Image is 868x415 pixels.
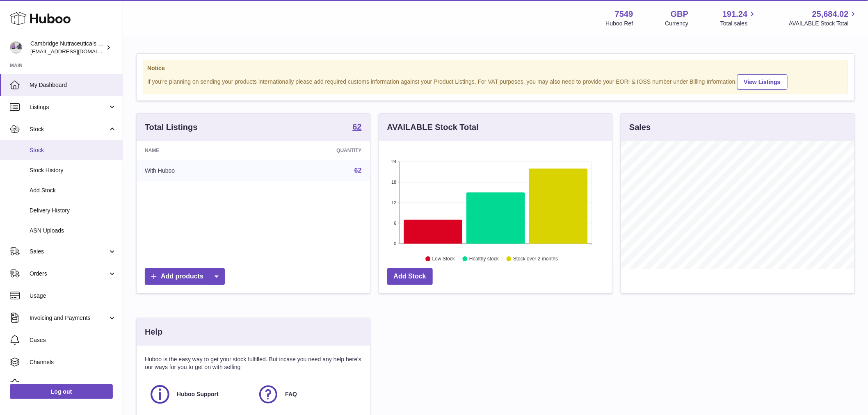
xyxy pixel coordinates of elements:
[615,9,633,20] strong: 7549
[30,187,116,194] span: Add Stock
[30,381,116,388] span: Settings
[145,268,225,285] a: Add products
[671,9,688,20] strong: GBP
[629,122,651,133] h3: Sales
[513,256,558,262] text: Stock over 2 months
[30,336,116,344] span: Cases
[30,358,116,366] span: Channels
[789,20,858,27] span: AVAILABLE Stock Total
[30,40,104,55] div: Cambridge Nutraceuticals Ltd
[387,268,433,285] a: Add Stock
[469,256,499,262] text: Healthy stock
[30,292,116,300] span: Usage
[10,41,22,54] img: qvc@camnutra.com
[387,122,479,133] h3: AVAILABLE Stock Total
[391,200,396,205] text: 12
[394,241,396,246] text: 0
[30,103,108,111] span: Listings
[432,256,455,262] text: Low Stock
[30,125,108,133] span: Stock
[30,81,116,89] span: My Dashboard
[354,167,362,174] a: 62
[391,180,396,185] text: 18
[720,9,757,27] a: 191.24 Total sales
[147,73,844,90] div: If you're planning on sending your products internationally please add required customs informati...
[30,207,116,214] span: Delivery History
[30,166,116,174] span: Stock History
[30,48,121,55] span: [EMAIL_ADDRESS][DOMAIN_NAME]
[30,146,116,154] span: Stock
[665,20,689,27] div: Currency
[789,9,858,27] a: 25,684.02 AVAILABLE Stock Total
[30,314,108,322] span: Invoicing and Payments
[149,383,249,406] a: Huboo Support
[260,141,370,160] th: Quantity
[145,122,198,133] h3: Total Listings
[391,159,396,164] text: 24
[30,248,108,255] span: Sales
[137,141,260,160] th: Name
[30,227,116,235] span: ASN Uploads
[147,64,844,72] strong: Notice
[352,123,361,131] strong: 62
[145,326,162,337] h3: Help
[720,20,757,27] span: Total sales
[145,356,362,371] p: Huboo is the easy way to get your stock fulfilled. But incase you need any help here's our ways f...
[10,384,113,399] a: Log out
[257,383,357,406] a: FAQ
[285,390,297,398] span: FAQ
[177,390,219,398] span: Huboo Support
[30,270,108,278] span: Orders
[394,221,396,226] text: 6
[722,9,747,20] span: 191.24
[812,9,849,20] span: 25,684.02
[606,20,633,27] div: Huboo Ref
[352,123,361,132] a: 62
[737,74,788,90] a: View Listings
[137,160,260,181] td: With Huboo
